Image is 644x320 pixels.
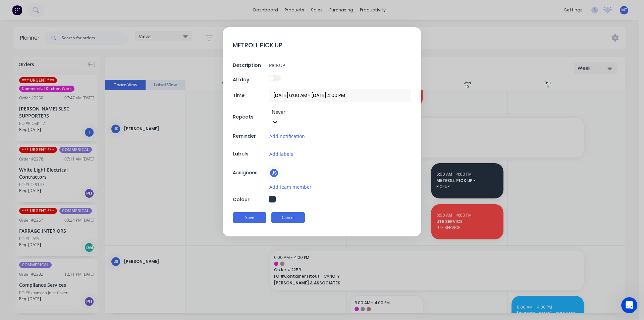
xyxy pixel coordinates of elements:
[233,76,267,83] div: All day
[271,212,305,223] button: Cancel
[233,113,267,121] div: Repeats
[233,133,267,140] div: Reminder
[233,196,267,203] div: Colour
[233,62,267,69] div: Description
[233,150,267,157] div: Labels
[269,168,279,178] div: JS
[233,92,267,99] div: Time
[233,212,266,223] button: Save
[233,37,411,53] textarea: METROLL PICK UP -
[269,60,411,70] input: Enter a description
[269,183,312,191] button: Add team member
[269,132,305,140] button: Add notification
[269,150,293,158] button: Add labels
[621,297,637,313] iframe: Intercom live chat
[233,169,267,176] div: Assignees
